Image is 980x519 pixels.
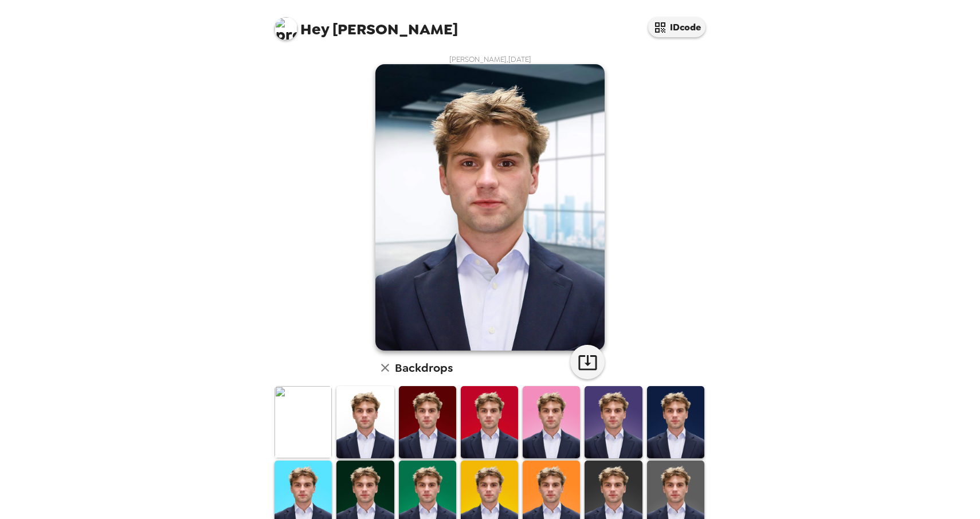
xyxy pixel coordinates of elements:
button: IDcode [648,17,705,37]
img: Original [275,386,332,458]
img: profile pic [275,17,297,40]
img: user [375,64,605,351]
span: Hey [300,19,329,40]
span: [PERSON_NAME] [275,11,458,37]
h6: Backdrops [395,359,453,377]
span: [PERSON_NAME] , [DATE] [449,54,531,64]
